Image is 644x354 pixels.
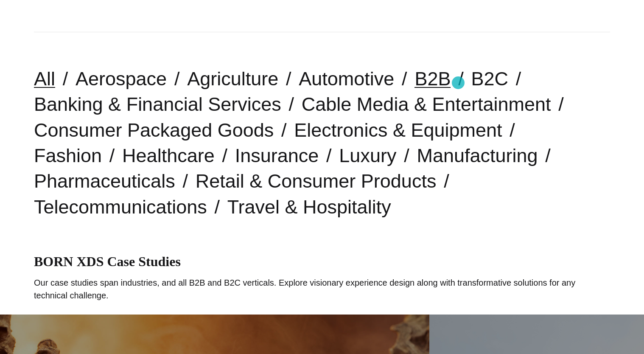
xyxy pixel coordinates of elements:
a: Automotive [299,68,394,90]
a: Consumer Packaged Goods [34,119,274,141]
a: Aerospace [76,68,167,90]
a: Travel & Hospitality [227,196,391,218]
a: Agriculture [187,68,278,90]
a: Luxury [339,145,396,166]
a: Retail & Consumer Products [196,170,437,192]
a: Telecommunications [34,196,207,218]
a: Insurance [235,145,319,166]
a: Cable Media & Entertainment [302,93,551,115]
p: Our case studies span industries, and all B2B and B2C verticals. Explore visionary experience des... [34,276,610,302]
a: Manufacturing [417,145,538,166]
a: Fashion [34,145,102,166]
a: Electronics & Equipment [294,119,502,141]
a: Banking & Financial Services [34,93,281,115]
a: All [34,68,55,90]
a: Pharmaceuticals [34,170,175,192]
a: B2B [414,68,451,90]
a: B2C [471,68,508,90]
a: Healthcare [122,145,215,166]
h1: BORN XDS Case Studies [34,254,610,270]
